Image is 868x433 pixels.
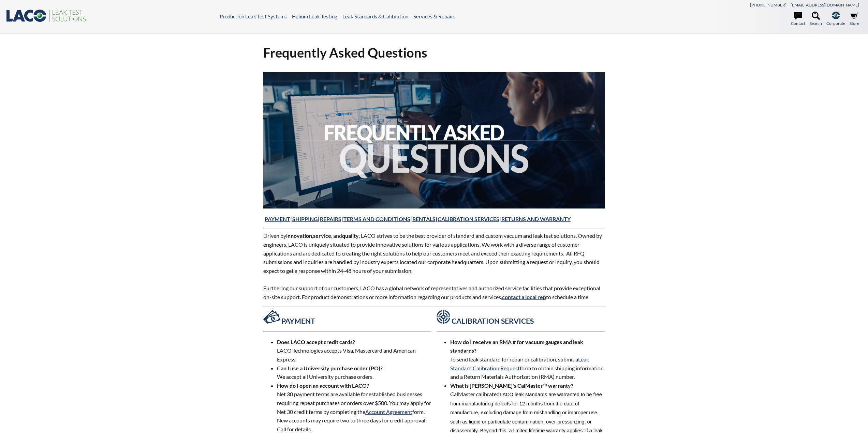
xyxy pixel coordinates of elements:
strong: How do I open an account with LACO? [277,382,369,389]
a: RETURNS AND WARRANTY [501,216,571,222]
a: PAYMENT [265,216,290,222]
a: Contact [791,12,805,27]
h1: Frequently Asked Questions [263,44,605,61]
strong: Does LACO accept credit cards? [277,339,355,345]
li: To send leak standard for repair or calibration, submit a form to obtain shipping information and... [450,338,605,381]
a: RENTALS [412,216,436,222]
img: Asset_1123.png [263,310,280,324]
a: Store [850,12,859,27]
a: Account Agreement [365,408,412,415]
a: contact a local rep [502,294,546,300]
strong: How do I receive an RMA # for vacuum gauges and leak standards? [450,339,583,354]
span: Corporate [826,20,845,27]
a: Services & Repairs [413,13,456,19]
strong: PAYMENT [281,316,315,325]
a: Leak Standards & Calibration [342,13,408,19]
p: Driven by , , and , LACO strives to be the best provider of standard and custom vacuum and leak t... [263,231,605,301]
a: TERMS AND CONDITIONS [343,216,410,222]
a: SHIPPING [292,216,318,222]
a: Leak Standard Calibration Request [450,356,589,371]
li: We accept all University purchase orders. [277,364,431,381]
strong: innovation [286,232,312,239]
strong: Can I use a University purchase order (PO)? [277,365,383,371]
a: [PHONE_NUMBER] [750,2,786,7]
strong: CALIBRATION SERVICES [452,316,534,325]
strong: quality [342,232,359,239]
h4: | | | | | | [263,216,605,223]
a: REPAIRS [320,216,341,222]
a: CALIBRATION SERVICES [438,216,499,222]
a: [EMAIL_ADDRESS][DOMAIN_NAME] [791,2,859,7]
a: Production Leak Test Systems [220,13,287,19]
img: Asset_2123.png [437,310,450,324]
a: Search [810,12,822,27]
strong: service [313,232,331,239]
li: LACO Technologies accepts Visa, Mastercard and American Express. [277,338,431,364]
a: Helium Leak Testing [292,13,337,19]
strong: What is [PERSON_NAME]'s CalMaster™ warranty? [450,382,573,389]
img: 2021-FAQ.jpg [263,72,605,208]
